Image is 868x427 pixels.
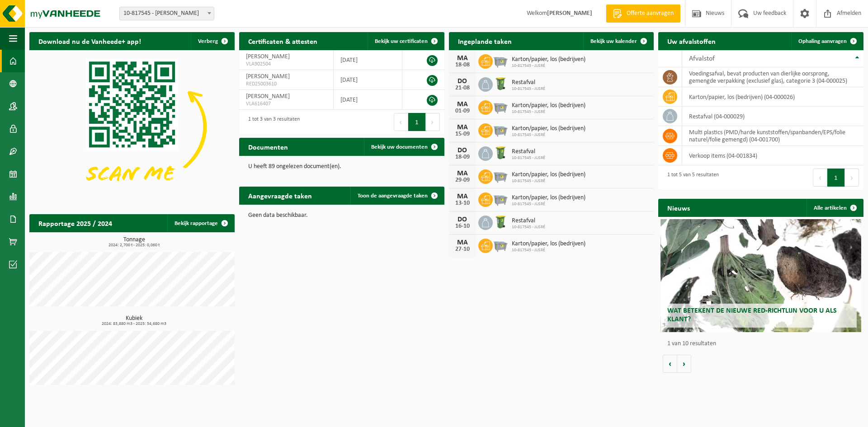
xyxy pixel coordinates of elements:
img: WB-0240-HPE-GN-50 [493,145,508,160]
div: 27-10 [453,246,472,253]
span: 10-817545 - JUSRÉ [512,86,545,92]
span: 10-817545 - JUSRÉ [512,63,585,69]
button: Previous [813,169,827,187]
img: WB-2500-GAL-GY-01 [493,53,508,68]
span: Karton/papier, los (bedrijven) [512,102,585,109]
span: 10-817545 - JUSRÉ [512,202,585,207]
span: Restafval [512,148,545,155]
div: 13-10 [453,200,472,206]
img: WB-2500-GAL-GY-01 [493,99,508,114]
span: Restafval [512,79,545,86]
div: 01-09 [453,108,472,114]
td: [DATE] [334,70,402,90]
div: MA [453,55,472,62]
div: DO [453,216,472,223]
button: Volgende [677,355,691,373]
a: Offerte aanvragen [606,5,680,23]
div: 16-10 [453,223,472,230]
div: DO [453,78,472,85]
span: 10-817545 - JUSRÉ [512,178,585,184]
span: Karton/papier, los (bedrijven) [512,125,585,132]
span: 2024: 83,880 m3 - 2025: 54,680 m3 [34,322,235,326]
div: MA [453,124,472,131]
img: WB-2500-GAL-GY-01 [493,191,508,206]
td: karton/papier, los (bedrijven) (04-000026) [682,87,863,107]
span: Karton/papier, los (bedrijven) [512,56,585,63]
h3: Kubiek [34,315,235,326]
a: Bekijk rapportage [167,214,234,232]
button: 1 [827,169,845,187]
span: Afvalstof [689,55,715,62]
td: verkoop items (04-001834) [682,146,863,165]
a: Ophaling aanvragen [791,32,863,50]
a: Toon de aangevraagde taken [350,187,443,205]
h2: Uw afvalstoffen [658,32,725,50]
div: MA [453,239,472,246]
td: multi plastics (PMD/harde kunststoffen/spanbanden/EPS/folie naturel/folie gemengd) (04-001700) [682,126,863,146]
div: DO [453,147,472,154]
div: 29-09 [453,177,472,183]
span: 10-817545 - JUSRÉ - BEERNEM [120,7,214,20]
div: MA [453,101,472,108]
span: Restafval [512,217,545,225]
span: [PERSON_NAME] [246,93,290,100]
p: U heeft 89 ongelezen document(en). [248,164,435,170]
div: 21-08 [453,85,472,91]
button: Vorige [663,355,677,373]
td: [DATE] [334,90,402,110]
span: 10-817545 - JUSRÉ [512,155,545,161]
a: Bekijk uw kalender [583,32,653,50]
p: 1 van 10 resultaten [667,341,859,347]
span: Wat betekent de nieuwe RED-richtlijn voor u als klant? [667,307,837,323]
img: WB-0240-HPE-GN-50 [493,214,508,230]
button: Previous [394,113,408,131]
span: Bekijk uw kalender [590,38,637,44]
a: Bekijk uw documenten [364,138,443,156]
div: 18-08 [453,62,472,68]
div: MA [453,170,472,177]
span: Karton/papier, los (bedrijven) [512,240,585,248]
div: 1 tot 3 van 3 resultaten [244,112,300,132]
span: Bekijk uw documenten [371,144,428,150]
span: [PERSON_NAME] [246,73,290,80]
strong: [PERSON_NAME] [547,10,592,17]
h2: Ingeplande taken [449,32,521,50]
img: Download de VHEPlus App [29,50,235,204]
span: VLA902504 [246,61,326,68]
span: Karton/papier, los (bedrijven) [512,194,585,202]
h2: Documenten [239,138,297,155]
button: Next [845,169,859,187]
button: 1 [408,113,426,131]
span: 10-817545 - JUSRÉ [512,248,585,253]
h3: Tonnage [34,237,235,248]
div: MA [453,193,472,200]
img: WB-2500-GAL-GY-01 [493,168,508,183]
div: 18-09 [453,154,472,160]
div: 15-09 [453,131,472,137]
img: WB-2500-GAL-GY-01 [493,122,508,137]
a: Wat betekent de nieuwe RED-richtlijn voor u als klant? [660,219,862,332]
p: Geen data beschikbaar. [248,212,435,219]
a: Bekijk uw certificaten [368,32,443,50]
button: Next [426,113,440,131]
td: voedingsafval, bevat producten van dierlijke oorsprong, gemengde verpakking (exclusief glas), cat... [682,67,863,87]
span: Toon de aangevraagde taken [358,193,428,199]
span: Ophaling aanvragen [798,38,847,44]
img: WB-0240-HPE-GN-50 [493,76,508,91]
span: VLA616407 [246,100,326,108]
span: 2024: 2,700 t - 2025: 0,060 t [34,243,235,248]
button: Verberg [191,32,234,50]
img: WB-2500-GAL-GY-01 [493,237,508,253]
a: Alle artikelen [807,199,863,217]
span: 10-817545 - JUSRÉ [512,132,585,138]
h2: Aangevraagde taken [239,187,321,204]
span: 10-817545 - JUSRÉ - BEERNEM [119,7,214,20]
h2: Download nu de Vanheede+ app! [29,32,150,50]
div: 1 tot 5 van 5 resultaten [663,168,719,188]
span: 10-817545 - JUSRÉ [512,225,545,230]
span: Karton/papier, los (bedrijven) [512,171,585,178]
span: 10-817545 - JUSRÉ [512,109,585,115]
td: restafval (04-000029) [682,107,863,126]
span: RED25003610 [246,80,326,88]
span: Offerte aanvragen [624,9,676,18]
